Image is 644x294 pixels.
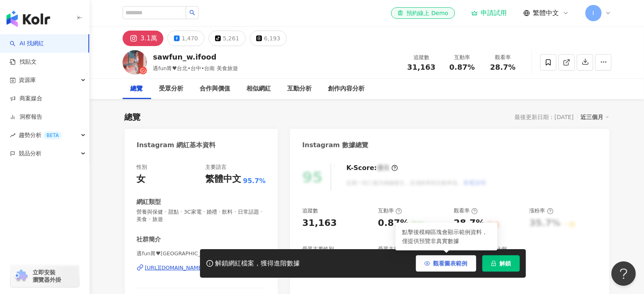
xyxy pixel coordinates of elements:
div: 最後更新日期：[DATE] [514,114,574,120]
a: chrome extension立即安裝 瀏覽器外掛 [11,265,79,287]
div: 觀看率 [488,53,519,62]
div: 受眾主要年齡 [378,245,410,253]
div: 解鎖網紅檔案，獲得進階數據 [215,259,300,268]
div: 預約線上 Demo [398,9,448,17]
button: 解鎖 [482,255,520,272]
button: 觀看圖表範例 [416,255,476,272]
span: 觀看圖表範例 [433,260,468,267]
div: 網紅類型 [137,198,161,206]
div: BETA [43,131,62,139]
button: 6,193 [250,31,287,46]
div: 相似網紅 [247,84,271,94]
span: 趨勢分析 [19,126,62,144]
div: 追蹤數 [406,53,437,62]
div: 0.87% [378,217,409,230]
div: K-Score : [346,164,398,172]
span: 95.7% [243,177,266,186]
div: 追蹤數 [302,207,318,214]
div: 1,470 [182,33,198,44]
span: 繁體中文 [533,9,559,18]
a: 申請試用 [471,9,507,17]
div: 互動分析 [288,84,312,94]
div: 互動率 [378,207,402,214]
div: 繁體中文 [205,173,241,186]
span: 立即安裝 瀏覽器外掛 [33,269,61,283]
div: 社群簡介 [137,235,161,244]
div: Instagram 網紅基本資料 [137,141,216,150]
img: chrome extension [13,270,29,283]
div: 3.1萬 [141,33,157,44]
span: 0.87% [449,63,475,71]
a: 找貼文 [10,58,37,66]
div: 女 [137,173,146,186]
span: rise [10,133,15,138]
span: 競品分析 [19,144,42,163]
img: logo [7,11,50,27]
button: 1,470 [167,31,204,46]
button: 5,261 [209,31,246,46]
a: searchAI 找網紅 [10,40,44,48]
div: 31,163 [302,217,337,230]
div: 性別 [137,164,147,171]
div: 互動率 [447,53,478,62]
span: I [592,9,594,18]
div: 6,193 [264,33,280,44]
div: sawfun_w.ifood [153,52,238,62]
div: 觀看率 [454,207,478,214]
span: 營養與保健 · 甜點 · 3C家電 · 婚禮 · 飲料 · 日常話題 · 美食 · 旅遊 [137,208,266,223]
img: KOL Avatar [123,50,147,75]
div: 28.7% [454,217,485,230]
span: 28.7% [490,63,515,71]
div: 漲粉率 [530,207,554,214]
div: 總覽 [131,84,143,94]
div: 5,261 [223,33,239,44]
span: search [189,10,195,15]
div: 受眾分析 [159,84,184,94]
span: lock [491,261,497,266]
div: 點擊後模糊區塊會顯示範例資料，僅提供預覽非真實數據 [396,223,497,250]
span: 31,163 [407,63,435,71]
a: 洞察報告 [10,113,42,121]
div: 總覽 [125,111,141,123]
span: 解鎖 [500,260,511,267]
span: 資源庫 [19,71,36,89]
div: 主要語言 [205,164,226,171]
a: 商案媒合 [10,95,42,103]
div: 受眾主要性別 [302,245,334,253]
div: 創作內容分析 [328,84,365,94]
a: 預約線上 Demo [391,7,455,19]
div: 合作與價值 [200,84,231,94]
div: 近三個月 [581,112,609,122]
div: Instagram 數據總覽 [302,141,368,150]
button: 3.1萬 [123,31,163,46]
span: 遇fun胃♥台北•台中•台南 美食旅遊 [153,65,238,71]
